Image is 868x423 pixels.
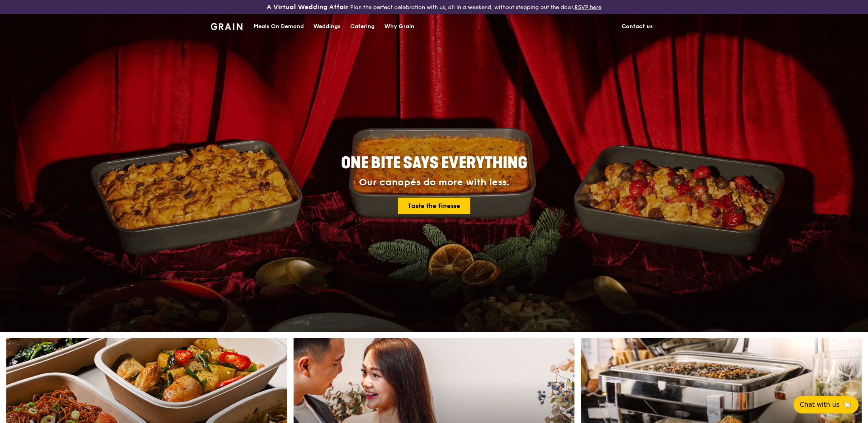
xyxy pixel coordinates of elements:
a: Catering [345,15,380,38]
div: Why Grain [384,15,414,38]
div: Weddings [313,15,341,38]
div: Plan the perfect celebration with us, all in a weekend, without stepping out the door. [206,3,662,11]
a: GrainGrain [211,14,243,38]
span: ONE BITE SAYS EVERYTHING [341,154,527,173]
img: Grain [211,23,243,30]
a: Why Grain [380,15,419,38]
div: Our canapés do more with less. [292,177,577,188]
div: Meals On Demand [254,15,304,38]
a: RSVP here [574,4,601,11]
div: Catering [350,15,375,38]
span: 🦙 [843,400,852,410]
a: Weddings [309,15,345,38]
a: Taste the finesse [398,198,470,214]
h3: A Virtual Wedding Affair [267,3,349,11]
button: Chat with us🦙 [794,396,858,413]
span: Chat with us [800,400,839,410]
a: Contact us [617,15,658,38]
